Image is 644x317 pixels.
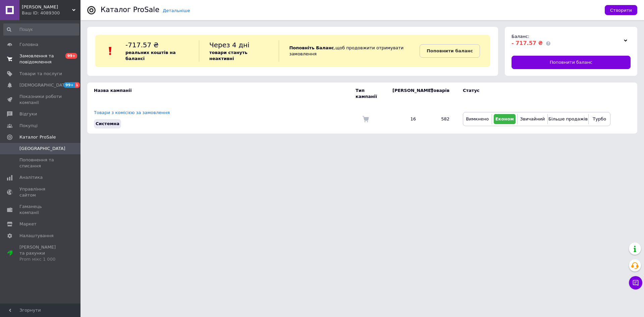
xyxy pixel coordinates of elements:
span: 99+ [64,82,75,88]
span: Економ [495,116,514,121]
span: [GEOGRAPHIC_DATA] [19,146,65,152]
td: [PERSON_NAME] [386,83,423,105]
a: Поповнити баланс [512,56,631,69]
span: 99+ [65,53,77,59]
a: Поповнити баланс [420,44,480,58]
span: Замовлення та повідомлення [19,53,62,65]
b: товари стануть неактивні [209,50,248,61]
span: Звичайний [520,116,545,121]
td: Тип кампанії [356,83,386,105]
div: Каталог ProSale [101,6,159,13]
button: Економ [494,114,516,124]
span: Через 4 дні [209,41,250,49]
span: Каталог ProSale [19,134,56,140]
span: Головна [19,42,38,48]
img: :exclamation: [105,46,115,56]
td: Назва кампанії [87,83,356,105]
span: Поповнити баланс [550,59,592,65]
span: 1 [75,82,80,88]
span: Показники роботи компанії [19,94,62,106]
button: Звичайний [519,114,546,124]
div: Ваш ID: 4089300 [22,10,80,16]
b: Поповніть Баланс [289,45,334,50]
td: 16 [386,105,423,134]
div: , щоб продовжити отримувати замовлення [279,40,419,62]
b: Поповнити баланс [427,48,473,53]
span: - 717.57 ₴ [512,40,543,46]
span: Аналітика [19,174,43,180]
span: [PERSON_NAME] та рахунки [19,244,62,263]
span: Маркет [19,221,37,227]
td: Товарів [423,83,456,105]
button: Більше продажів [549,114,587,124]
a: Товари з комісією за замовлення [94,110,170,115]
td: Статус [456,83,610,105]
img: Комісія за замовлення [362,116,369,122]
span: Відгуки [19,111,37,117]
span: Управління сайтом [19,186,62,198]
span: Системна [96,121,119,126]
span: Вимкнено [466,116,489,121]
span: [DEMOGRAPHIC_DATA] [19,82,69,88]
b: реальних коштів на балансі [125,50,176,61]
span: Більше продажів [548,116,588,121]
span: Турбо [593,116,606,121]
span: Баланс: [512,34,529,39]
button: Чат з покупцем [629,276,642,289]
span: -717.57 ₴ [125,41,159,49]
span: Поповнення та списання [19,157,62,169]
button: Турбо [590,114,608,124]
span: Покупці [19,123,38,129]
td: 582 [423,105,456,134]
span: Swayze [22,4,72,10]
div: Prom мікс 1 000 [19,256,62,262]
button: Створити [605,5,637,15]
span: Налаштування [19,233,54,239]
button: Вимкнено [465,114,490,124]
a: Детальніше [163,8,190,13]
input: Пошук [3,23,79,36]
span: Гаманець компанії [19,204,62,216]
span: Створити [610,8,632,13]
span: Товари та послуги [19,71,62,77]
